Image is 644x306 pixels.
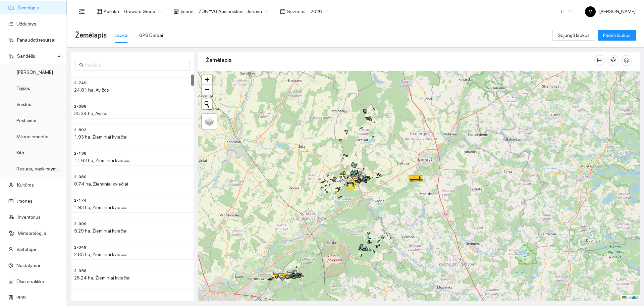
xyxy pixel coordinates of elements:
span: 5.29 ha, Žieminiai kviečiai [74,228,127,234]
span: 11.63 ha, Žieminiai kviečiai [74,158,130,163]
span: Groward Group [124,6,161,16]
span: LT [561,6,572,16]
span: + [205,75,209,84]
span: 35.34 ha, Avižos [74,111,109,116]
span: 2-713 [74,291,87,298]
input: Paieška [85,61,186,69]
a: Pesticidai [16,118,36,123]
a: Zoom in [202,74,212,85]
a: Zoom out [202,85,212,95]
a: Meteorologija [18,231,46,236]
span: 2-056 [74,268,87,274]
a: Mikroelementai [16,134,48,139]
a: Įmonės [17,198,33,204]
span: ŽŪB "VG Ausieniškės" Jonava [199,6,268,16]
span: 1.93 ha, Žieminiai kviečiai [74,205,127,210]
span: 2-080 [74,174,87,180]
span: shop [173,9,179,14]
span: V [589,6,592,17]
button: Sujungti laukus [552,30,595,41]
span: Sujungti laukus [558,32,590,39]
span: 2.85 ha, Žieminiai kviečiai [74,252,127,257]
span: calendar [280,9,285,14]
a: Panaudoti resursai [17,37,55,43]
a: Kultūros [17,182,34,188]
a: PPIS [16,295,26,300]
a: Trąšos [16,86,30,91]
div: Laukai [115,32,128,39]
span: 2-893 [74,127,87,133]
span: 25.24 ha, Žieminiai kviečiai [74,275,130,280]
span: Sandėlis [17,49,55,63]
span: 2-049 [74,244,87,251]
span: − [205,85,209,94]
span: [PERSON_NAME] [585,9,636,14]
span: Aplinka : [104,8,120,15]
span: Pridėti laukus [603,32,631,39]
span: Sezonas : [287,8,307,15]
a: Resursų paskirstymas [16,166,62,171]
span: Žemėlapis [75,30,107,41]
span: 2-174 [74,197,87,204]
a: Sujungti laukus [552,33,595,38]
span: Įmonė : [180,8,195,15]
div: Žemėlapis [206,51,594,70]
a: Layers [202,114,217,129]
a: Inventorius [18,214,41,220]
span: 2-009 [74,221,87,227]
span: menu-fold [79,8,85,14]
div: GPS Darbai [139,32,163,39]
button: Pridėti laukus [598,30,636,41]
span: 2-138 [74,150,87,157]
a: Leaflet [622,295,638,300]
span: 2-749 [74,80,87,86]
a: [PERSON_NAME] [16,69,53,75]
button: menu-fold [75,5,89,18]
button: column-width [594,55,605,66]
span: 1.93 ha, Žieminiai kviečiai [74,134,127,140]
button: Initiate a new search [202,99,212,109]
a: Veislės [16,102,31,107]
span: 0.74 ha, Žieminiai kviečiai [74,181,128,187]
span: 2026 [311,6,328,16]
a: Nustatymai [16,263,40,268]
a: Pridėti laukus [598,33,636,38]
span: column-width [595,58,605,63]
a: Žemėlapis [17,5,39,10]
a: Kita [16,150,24,155]
a: Ūkio analitika [16,279,44,284]
span: layout [97,9,102,14]
span: search [79,63,84,67]
a: Užduotys [16,21,36,27]
span: 24.81 ha, Avižos [74,87,109,93]
a: Vartotojai [16,247,36,252]
span: 2-068 [74,103,87,110]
